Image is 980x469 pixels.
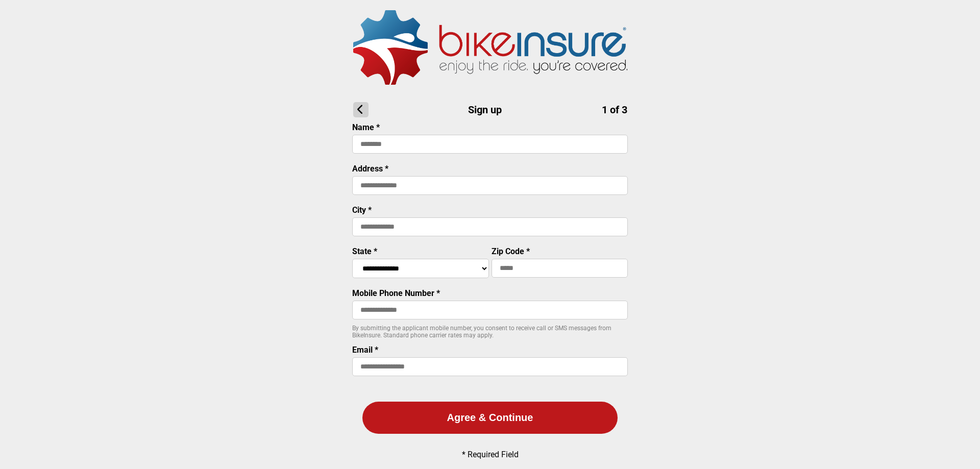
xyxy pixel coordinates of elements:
[602,104,627,116] span: 1 of 3
[353,102,627,117] h1: Sign up
[352,164,388,174] label: Address *
[352,246,377,256] label: State *
[352,288,440,298] label: Mobile Phone Number *
[352,122,380,132] label: Name *
[492,246,530,256] label: Zip Code *
[362,402,618,434] button: Agree & Continue
[462,450,519,459] p: * Required Field
[352,205,372,215] label: City *
[352,345,378,355] label: Email *
[352,325,628,339] p: By submitting the applicant mobile number, you consent to receive call or SMS messages from BikeI...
